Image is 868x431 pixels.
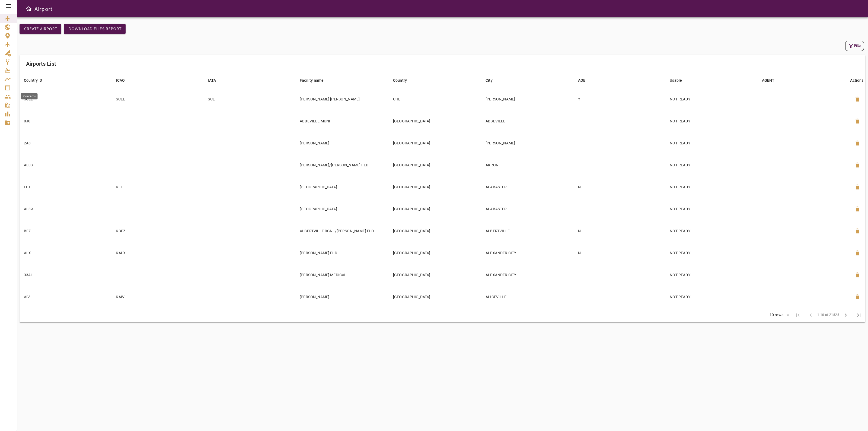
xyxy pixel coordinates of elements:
[26,59,56,68] h6: Airports List
[481,110,573,132] td: ABBEVILLE
[295,264,389,286] td: [PERSON_NAME] MEDICAL
[20,198,111,220] td: AL39
[670,96,753,102] p: NOT READY
[295,176,389,198] td: [GEOGRAPHIC_DATA]
[295,220,389,242] td: ALBERTVILLE RGNL/[PERSON_NAME] FLD
[481,198,573,220] td: ALABASTER
[768,313,785,317] div: 10 rows
[854,294,861,300] span: delete
[854,162,861,168] span: delete
[486,77,493,84] div: City
[574,176,666,198] td: N
[852,309,865,322] span: Last Page
[111,88,203,110] td: SCEL
[762,77,782,84] span: AGENT
[295,154,389,176] td: [PERSON_NAME]/[PERSON_NAME] FLD
[389,242,481,264] td: [GEOGRAPHIC_DATA]
[481,176,573,198] td: ALABASTER
[389,154,481,176] td: [GEOGRAPHIC_DATA]
[295,132,389,154] td: [PERSON_NAME]
[817,312,839,318] span: 1-10 of 21828
[670,250,753,256] p: NOT READY
[481,242,573,264] td: ALEXANDER CITY
[574,88,666,110] td: Y
[20,176,111,198] td: EET
[20,154,111,176] td: AL03
[854,96,861,102] span: delete
[481,132,573,154] td: [PERSON_NAME]
[851,290,864,303] button: Delete Airport
[854,228,861,234] span: delete
[295,242,389,264] td: [PERSON_NAME] FLD
[295,110,389,132] td: ABBEVILLE MUNI
[481,154,573,176] td: AKRON
[854,250,861,256] span: delete
[389,198,481,220] td: [GEOGRAPHIC_DATA]
[389,176,481,198] td: [GEOGRAPHIC_DATA]
[481,88,573,110] td: [PERSON_NAME]
[300,77,324,84] div: Facility name
[843,312,849,318] span: chevron_right
[111,176,203,198] td: KEET
[762,77,775,84] div: AGENT
[670,77,689,84] span: Usable
[481,220,573,242] td: ALBERTVILLE
[389,132,481,154] td: [GEOGRAPHIC_DATA]
[24,77,42,84] div: Country ID
[670,228,753,234] p: NOT READY
[670,140,753,146] p: NOT READY
[670,206,753,212] p: NOT READY
[854,140,861,146] span: delete
[203,88,295,110] td: SCL
[389,110,481,132] td: [GEOGRAPHIC_DATA]
[851,159,864,172] button: Delete Airport
[111,286,203,308] td: KAIV
[854,118,861,124] span: delete
[766,311,791,319] div: 10 rows
[670,272,753,278] p: NOT READY
[389,220,481,242] td: [GEOGRAPHIC_DATA]
[856,312,862,318] span: last_page
[208,77,223,84] span: IATA
[839,309,852,322] span: Next Page
[111,220,203,242] td: KBFZ
[24,77,49,84] span: Country ID
[116,77,125,84] div: ICAO
[393,77,414,84] span: Country
[578,77,585,84] div: AOE
[791,309,804,322] span: First Page
[389,286,481,308] td: [GEOGRAPHIC_DATA]
[851,93,864,106] button: Delete Airport
[389,88,481,110] td: CHL
[854,206,861,212] span: delete
[481,264,573,286] td: ALEXANDER CITY
[854,184,861,190] span: delete
[20,24,61,34] button: Create airport
[574,242,666,264] td: N
[851,115,864,128] button: Delete Airport
[295,88,389,110] td: [PERSON_NAME] [PERSON_NAME]
[670,184,753,190] p: NOT READY
[20,264,111,286] td: 33AL
[486,77,500,84] span: City
[23,3,34,14] button: Open drawer
[208,77,216,84] div: IATA
[34,4,53,13] h6: Airport
[20,88,111,110] td: SCEL
[670,77,682,84] div: Usable
[20,110,111,132] td: 0J0
[670,118,753,124] p: NOT READY
[295,198,389,220] td: [GEOGRAPHIC_DATA]
[393,77,407,84] div: Country
[389,264,481,286] td: [GEOGRAPHIC_DATA]
[111,242,203,264] td: KALX
[20,220,111,242] td: BFZ
[574,220,666,242] td: N
[851,202,864,215] button: Delete Airport
[851,246,864,259] button: Delete Airport
[851,180,864,194] button: Delete Airport
[20,132,111,154] td: 2A8
[21,93,38,99] div: Contacts
[851,268,864,281] button: Delete Airport
[851,137,864,150] button: Delete Airport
